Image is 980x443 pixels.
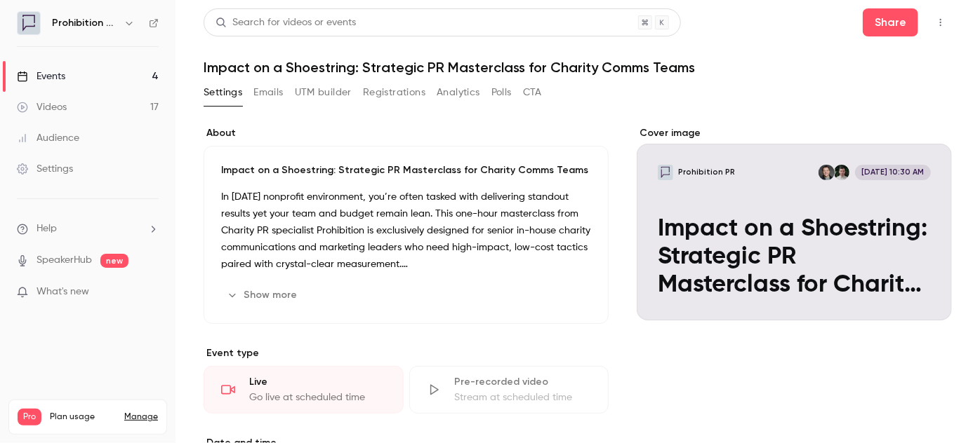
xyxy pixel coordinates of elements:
span: What's new [37,285,89,299]
h1: Impact on a Shoestring: Strategic PR Masterclass for Charity Comms Teams [204,59,952,76]
span: Pro [18,409,41,425]
section: Cover image [637,126,952,320]
div: Pre-recorded video [455,375,592,389]
button: Analytics [437,81,480,104]
div: LiveGo live at scheduled time [204,366,404,414]
label: Cover image [637,126,952,140]
button: Polls [491,81,512,104]
label: About [204,126,609,140]
div: Audience [17,131,79,145]
li: help-dropdown-opener [17,221,159,236]
div: Live [249,375,386,389]
span: Plan usage [50,411,116,423]
p: In [DATE] nonprofit environment, you’re often tasked with delivering standout results yet your te... [221,189,591,273]
button: Show more [221,284,305,306]
p: Event type [204,346,609,360]
div: Settings [17,162,73,176]
p: Impact on a Shoestring: Strategic PR Masterclass for Charity Comms Teams [221,163,591,177]
button: Registrations [363,81,425,104]
span: new [100,254,128,268]
div: Search for videos or events [216,15,356,30]
div: Events [17,69,65,83]
span: Help [37,221,57,236]
div: Stream at scheduled time [455,390,592,404]
button: UTM builder [295,81,352,104]
button: CTA [523,81,542,104]
a: Manage [124,411,158,423]
button: Emails [253,81,283,104]
div: Videos [17,100,67,114]
div: Pre-recorded videoStream at scheduled time [409,366,609,414]
button: Settings [204,81,242,104]
button: Share [863,8,918,36]
h6: Prohibition PR [52,16,118,30]
a: SpeakerHub [37,253,92,268]
img: Prohibition PR [18,12,40,34]
div: Go live at scheduled time [249,390,386,404]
